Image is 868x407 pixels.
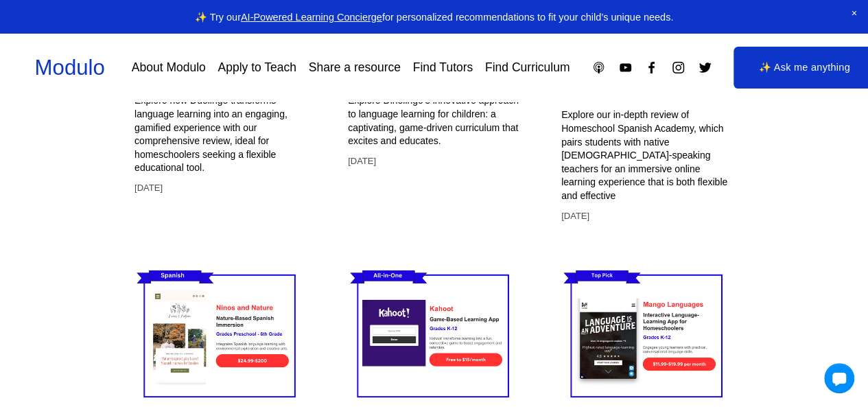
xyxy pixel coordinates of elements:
[35,56,105,80] a: Modulo
[561,108,734,202] p: Explore our in-depth review of Homeschool Spanish Academy, which pairs students with native [DEMO...
[698,60,712,75] a: Twitter
[218,56,296,80] a: Apply to Teach
[618,60,633,75] a: YouTube
[671,60,685,75] a: Instagram
[644,60,659,75] a: Facebook
[485,56,570,80] a: Find Curriculum
[132,56,206,80] a: About Modulo
[348,155,376,167] time: [DATE]
[561,210,589,222] time: [DATE]
[241,12,382,23] a: AI-Powered Learning Concierge
[591,60,606,75] a: Apple Podcasts
[134,182,163,194] time: [DATE]
[309,56,401,80] a: Share a resource
[134,94,307,175] p: Explore how Duolingo transforms language learning into an engaging, gamified experience with our ...
[413,56,473,80] a: Find Tutors
[348,94,520,148] p: Explore Dinolingo’s innovative approach to language learning for children: a captivating, game-dr...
